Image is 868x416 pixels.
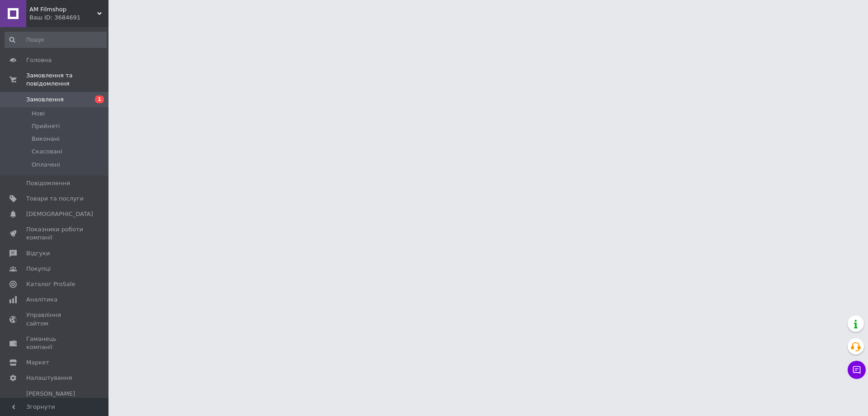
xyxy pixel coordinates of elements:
span: Нові [32,110,45,118]
span: Товари та послуги [26,195,84,203]
button: Чат з покупцем [848,361,866,379]
span: Управління сайтом [26,311,84,327]
span: 1 [95,96,104,103]
span: [DEMOGRAPHIC_DATA] [26,210,93,218]
span: Каталог ProSale [26,280,75,288]
span: Прийняті [32,122,60,130]
span: Маркет [26,359,49,367]
div: Ваш ID: 3684691 [29,14,108,22]
span: Гаманець компанії [26,335,84,351]
span: Замовлення [26,96,64,104]
span: Аналітика [26,296,57,304]
span: Оплачені [32,161,60,169]
span: Відгуки [26,249,50,258]
span: Налаштування [26,374,72,382]
span: Головна [26,56,52,64]
span: Скасовані [32,148,62,156]
span: Показники роботи компанії [26,225,84,242]
span: Виконані [32,135,60,143]
span: [PERSON_NAME] та рахунки [26,390,84,415]
span: Замовлення та повідомлення [26,72,108,88]
span: Повідомлення [26,179,70,187]
span: Покупці [26,265,51,273]
span: AM Filmshop [29,5,97,14]
input: Пошук [5,32,107,48]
